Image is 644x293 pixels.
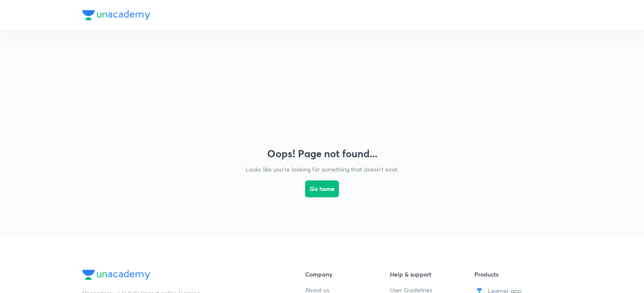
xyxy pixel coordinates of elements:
[305,180,339,197] button: Go home
[267,148,377,160] h3: Oops! Page not found...
[82,270,278,282] a: Company Logo
[474,270,559,279] h6: Products
[305,174,339,219] a: Go home
[246,165,399,174] p: Looks like you're looking for something that doesn't exist.
[390,270,475,279] h6: Help & support
[238,47,406,137] img: error
[82,10,150,20] img: Company Logo
[82,270,150,280] img: Company Logo
[305,270,390,279] h6: Company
